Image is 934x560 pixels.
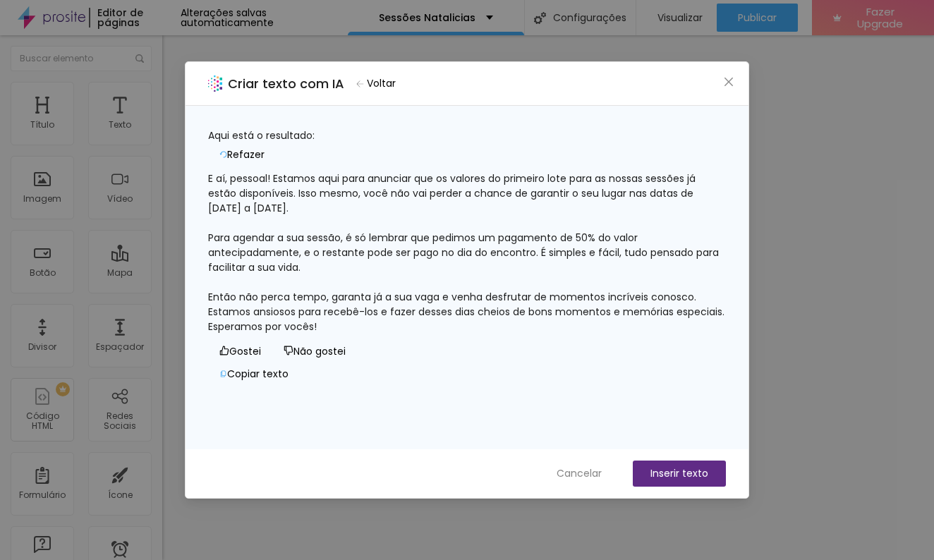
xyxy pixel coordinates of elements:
[542,461,616,487] button: Cancelar
[557,466,602,481] span: Cancelar
[208,128,726,143] div: Aqui está o resultado:
[208,340,272,363] button: Gostei
[272,340,357,363] button: Não gostei
[208,171,726,334] div: E aí, pessoal! Estamos aqui para anunciar que os valores do primeiro lote para as nossas sessões ...
[350,73,402,94] button: Voltar
[219,346,229,355] span: like
[633,461,726,487] button: Inserir texto
[208,363,300,385] button: Copiar texto
[367,76,396,91] span: Voltar
[228,74,344,93] h2: Criar texto com IA
[284,346,293,355] span: dislike
[227,147,265,162] span: Refazer
[723,76,734,87] span: close
[722,75,736,90] button: Close
[208,143,276,166] button: Refazer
